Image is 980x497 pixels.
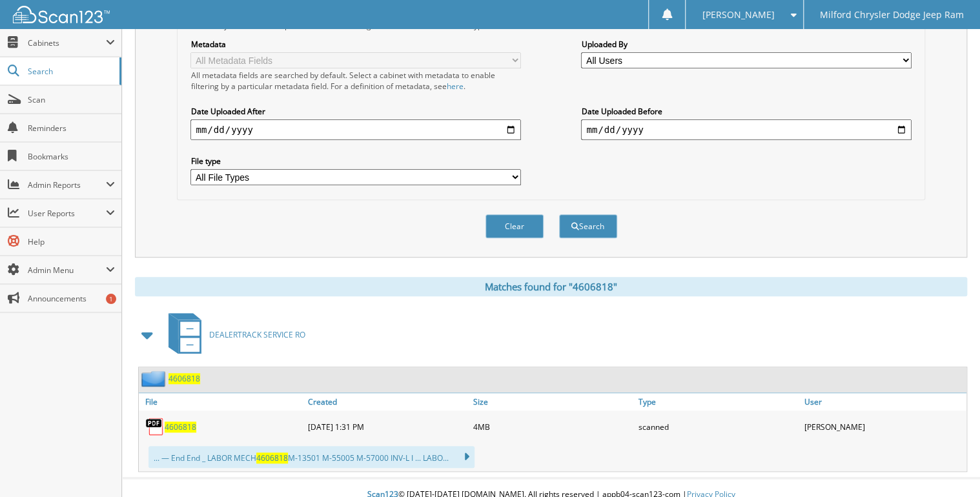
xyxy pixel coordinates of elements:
span: Admin Menu [28,265,106,276]
a: Size [470,393,635,411]
div: [PERSON_NAME] [801,414,966,440]
span: Bookmarks [28,151,115,162]
div: 1 [106,294,116,304]
a: Type [635,393,801,411]
div: 4MB [470,414,635,440]
button: Clear [485,214,544,238]
div: [DATE] 1:31 PM [304,414,469,440]
label: File type [190,156,520,167]
span: [PERSON_NAME] [702,11,774,19]
span: Admin Reports [28,179,106,190]
span: Reminders [28,123,115,134]
label: Uploaded By [581,39,911,50]
button: Search [559,214,617,238]
div: ... — End End _ LABOR MECH M-13501 M-55005 M-57000 INV-L I ... LABO... [148,446,475,468]
a: 4606818 [168,373,200,384]
a: File [139,393,304,411]
span: Help [28,236,115,247]
label: Date Uploaded Before [581,106,911,117]
div: Matches found for "4606818" [135,277,967,296]
span: Scan [28,94,115,105]
span: Announcements [28,293,115,304]
a: 4606818 [165,421,196,432]
span: User Reports [28,208,106,219]
label: Metadata [190,39,520,50]
a: Created [304,393,469,411]
a: DEALERTRACK SERVICE RO [161,309,305,360]
input: start [190,119,520,140]
img: folder2.png [141,370,168,387]
a: here [446,81,463,92]
span: Milford Chrysler Dodge Jeep Ram [820,11,964,19]
input: end [581,119,911,140]
div: scanned [635,414,801,440]
img: PDF.png [145,417,165,436]
label: Date Uploaded After [190,106,520,117]
img: scan123-logo-white.svg [13,6,110,23]
div: All metadata fields are searched by default. Select a cabinet with metadata to enable filtering b... [190,70,520,92]
span: Cabinets [28,37,106,48]
span: 4606818 [256,452,288,463]
span: Search [28,66,113,77]
span: DEALERTRACK SERVICE RO [209,329,305,340]
a: User [801,393,966,411]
